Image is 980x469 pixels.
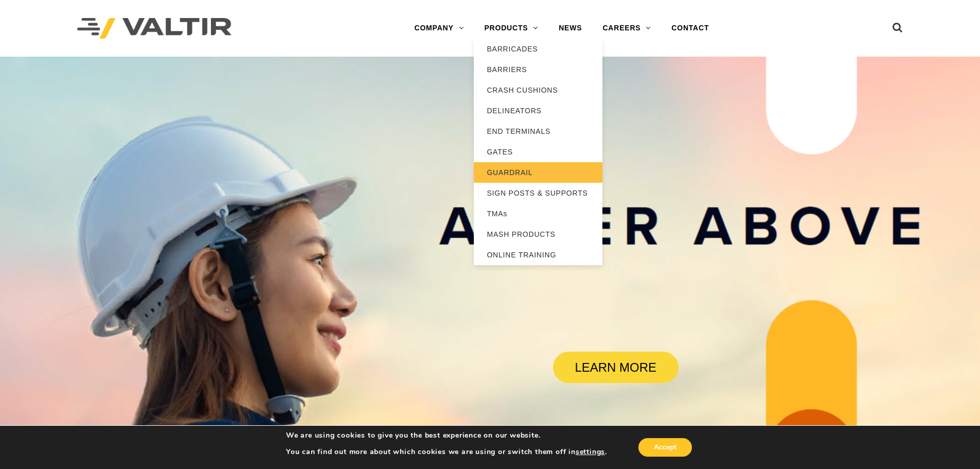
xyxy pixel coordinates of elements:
a: CRASH CUSHIONS [474,80,602,100]
p: You can find out more about which cookies we are using or switch them off in . [286,447,607,457]
button: settings [576,447,605,457]
a: BARRIERS [474,59,602,80]
a: GUARDRAIL [474,162,602,183]
a: PRODUCTS [474,18,548,39]
button: Accept [638,438,692,457]
img: Valtir [77,18,231,39]
p: We are using cookies to give you the best experience on our website. [286,431,607,440]
a: TMAs [474,203,602,224]
a: LEARN MORE [553,352,679,383]
a: COMPANY [404,18,474,39]
a: MASH PRODUCTS [474,224,602,245]
a: BARRICADES [474,39,602,59]
a: CONTACT [661,18,719,39]
a: ONLINE TRAINING [474,245,602,265]
a: CAREERS [592,18,661,39]
a: SIGN POSTS & SUPPORTS [474,183,602,203]
a: END TERMINALS [474,121,602,142]
a: NEWS [548,18,592,39]
a: GATES [474,142,602,162]
a: DELINEATORS [474,100,602,121]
